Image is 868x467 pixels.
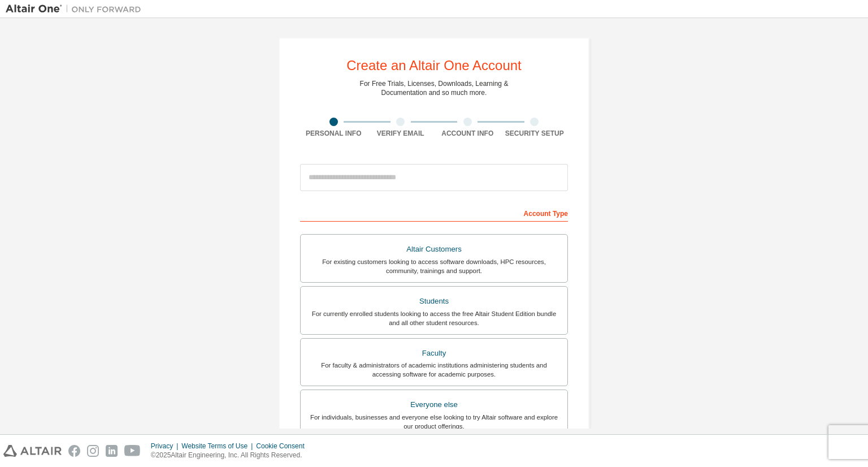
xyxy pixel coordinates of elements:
[501,129,568,138] div: Security Setup
[346,59,522,72] div: Create an Altair One Account
[181,442,256,451] div: Website Terms of Use
[434,129,501,138] div: Account Info
[3,445,62,457] img: altair_logo.svg
[307,293,561,309] div: Students
[307,309,561,327] div: For currently enrolled students looking to access the free Altair Student Edition bundle and all ...
[151,442,181,451] div: Privacy
[68,445,80,457] img: facebook.svg
[307,397,561,413] div: Everyone else
[300,204,568,222] div: Account Type
[307,345,561,361] div: Faculty
[87,445,99,457] img: instagram.svg
[307,361,561,379] div: For faculty & administrators of academic institutions administering students and accessing softwa...
[256,442,311,451] div: Cookie Consent
[307,413,561,431] div: For individuals, businesses and everyone else looking to try Altair software and explore our prod...
[151,451,311,460] p: © 2025 Altair Engineering, Inc. All Rights Reserved.
[307,241,561,257] div: Altair Customers
[300,129,367,138] div: Personal Info
[106,445,118,457] img: linkedin.svg
[307,257,561,275] div: For existing customers looking to access software downloads, HPC resources, community, trainings ...
[124,445,141,457] img: youtube.svg
[367,129,435,138] div: Verify Email
[6,3,147,15] img: Altair One
[360,79,509,97] div: For Free Trials, Licenses, Downloads, Learning & Documentation and so much more.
